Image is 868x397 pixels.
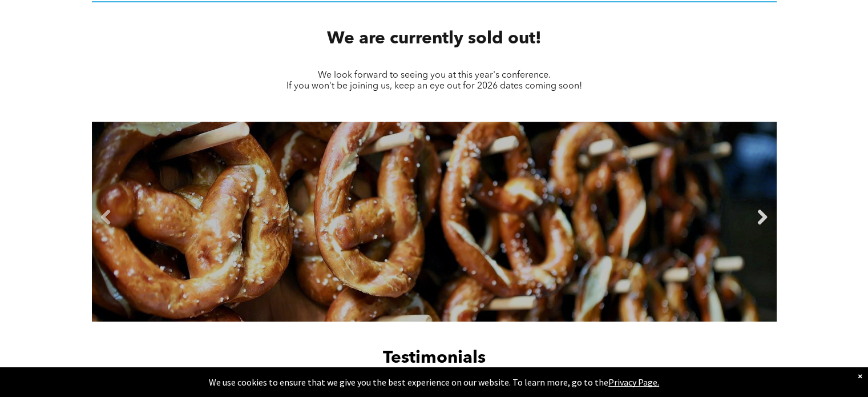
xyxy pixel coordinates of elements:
[98,209,115,226] a: Previous
[383,350,486,367] span: Testimonials
[318,71,551,80] span: We look forward to seeing you at this year's conference.
[608,376,659,388] a: Privacy Page.
[327,30,542,47] span: We are currently sold out!
[754,209,771,226] a: Next
[858,370,862,382] div: Dismiss notification
[286,82,582,91] span: If you won't be joining us, keep an eye out for 2026 dates coming soon!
